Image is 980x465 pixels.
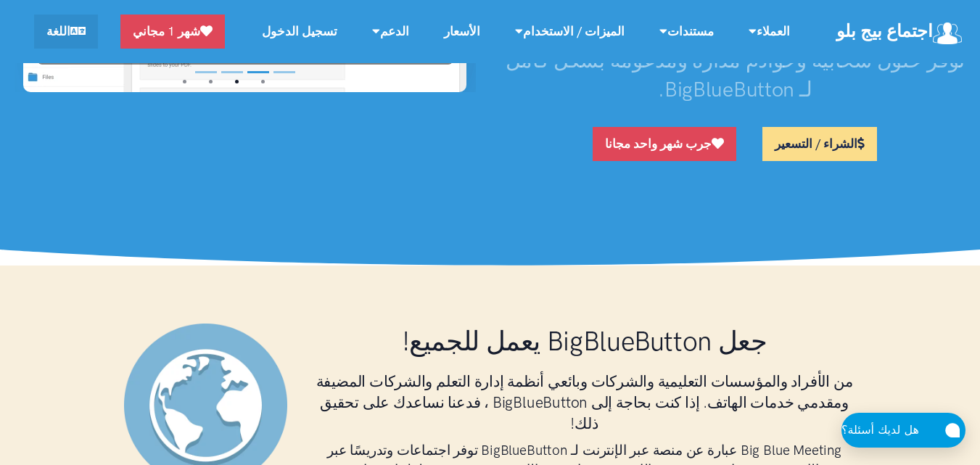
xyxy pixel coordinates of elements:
div: هل لديك أسئلة؟ [841,421,934,440]
h3: توفر حلول سحابية وخوادم مُدارة ومدعومة بشكل كامل لـ BigBlueButton. [505,46,966,104]
a: العملاء [731,16,807,47]
h3: من الأفراد والمؤسسات التعليمية والشركات وبائعي أنظمة إدارة التعلم والشركات المضيفة ومقدمي خدمات ا... [316,371,853,435]
a: تسجيل الدخول [244,16,355,47]
a: جرب شهر واحد مجانا [593,127,736,161]
a: اللغة [34,15,98,49]
a: الدعم [355,16,427,47]
h1: جعل BigBlueButton يعمل للجميع! [316,324,853,358]
a: مستندات [642,16,731,47]
a: الشراء / التسعير [762,127,877,161]
a: الميزات / الاستخدام [498,16,642,47]
button: هل لديك أسئلة؟ [841,413,965,448]
a: شهر 1 مجاني [120,15,225,49]
img: شعار [933,22,962,44]
a: اجتماع بيج بلو [836,16,965,47]
a: الأسعار [427,16,498,47]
